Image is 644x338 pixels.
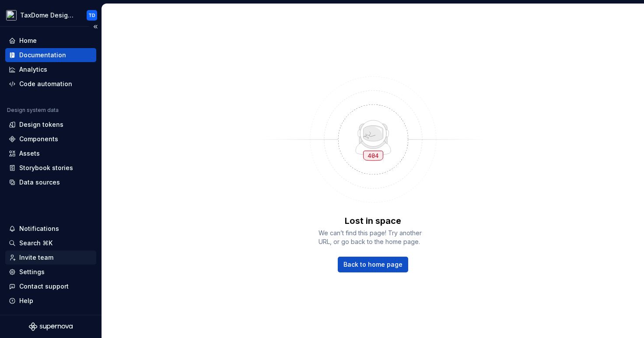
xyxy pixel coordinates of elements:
div: Design system data [7,107,59,114]
a: Assets [5,146,96,160]
button: Notifications [5,222,96,236]
button: Help [5,294,96,308]
button: Search ⌘K [5,236,96,250]
a: Settings [5,265,96,279]
span: We can’t find this page! Try another URL, or go back to the home page. [318,229,428,246]
a: Data sources [5,175,96,189]
a: Storybook stories [5,161,96,175]
div: Invite team [19,253,53,262]
a: Back to home page [338,257,408,272]
div: Components [19,135,58,143]
a: Documentation [5,48,96,62]
div: TD [88,12,95,19]
div: Documentation [19,51,66,59]
button: TaxDome Design SystemTD [2,6,100,24]
div: Data sources [19,178,60,187]
a: Analytics [5,63,96,77]
svg: Supernova Logo [29,322,73,331]
div: Help [19,296,33,305]
button: Collapse sidebar [89,21,101,33]
div: Assets [19,149,40,158]
a: Home [5,34,96,48]
a: Design tokens [5,118,96,132]
div: Contact support [19,282,69,291]
span: Back to home page [343,260,402,269]
div: Code automation [19,80,72,88]
div: Storybook stories [19,164,73,172]
button: Contact support [5,279,96,293]
a: Code automation [5,77,96,91]
div: Analytics [19,65,47,74]
div: TaxDome Design System [20,11,76,20]
p: Lost in space [345,215,401,227]
div: Search ⌘K [19,239,52,247]
a: Invite team [5,251,96,265]
div: Home [19,36,37,45]
div: Design tokens [19,120,63,129]
div: Notifications [19,224,59,233]
a: Components [5,132,96,146]
div: Settings [19,268,45,276]
img: da704ea1-22e8-46cf-95f8-d9f462a55abe.png [6,10,17,21]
